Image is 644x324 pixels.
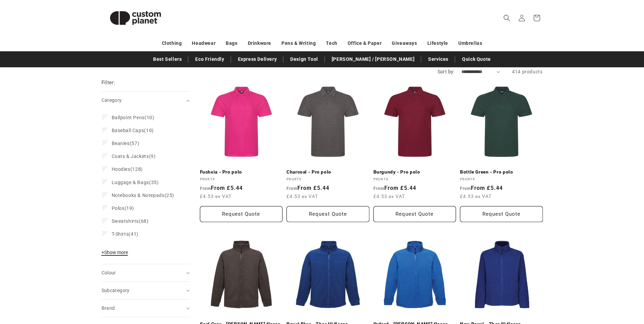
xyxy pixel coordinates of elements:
[112,231,139,237] span: (41)
[531,251,644,324] iframe: Chat Widget
[102,249,130,259] button: Show more
[328,53,418,65] a: [PERSON_NAME] / [PERSON_NAME]
[281,37,316,49] a: Pens & Writing
[150,53,185,65] a: Best Sellers
[112,141,130,146] span: Beanies
[112,128,144,133] span: Baseball Caps
[112,180,149,185] span: Luggage & Bags
[102,288,130,293] span: Subcategory
[112,154,149,159] span: Coats & Jackets
[499,11,514,25] summary: Search
[235,53,280,65] a: Express Delivery
[162,37,182,49] a: Clothing
[102,92,190,109] summary: Category (0 selected)
[102,250,104,255] span: +
[112,179,159,185] span: (35)
[427,37,448,49] a: Lifestyle
[460,206,543,222] button: Request Quote
[248,37,271,49] a: Drinkware
[287,169,369,175] a: Charcoal - Pro polo
[112,140,140,146] span: (57)
[102,300,190,317] summary: Brand (0 selected)
[287,206,369,222] button: Request Quote
[425,53,452,65] a: Services
[112,115,145,120] span: Ballpoint Pens
[102,264,190,282] summary: Colour (0 selected)
[348,37,382,49] a: Office & Paper
[112,166,130,172] span: Hoodies
[112,231,129,237] span: T-Shirts
[102,79,115,87] h2: Filter:
[102,250,128,255] span: Show more
[200,169,283,175] a: Fuchsia - Pro polo
[192,53,227,65] a: Eco Friendly
[200,206,283,222] button: Request Quote
[112,205,125,211] span: Polos
[102,270,116,275] span: Colour
[112,218,149,224] span: (68)
[192,37,216,49] a: Headwear
[458,37,482,49] a: Umbrellas
[112,218,139,224] span: Sweatshirts
[460,169,543,175] a: Bottle Green - Pro polo
[512,69,542,74] span: 414 products
[112,127,154,133] span: (10)
[112,192,174,198] span: (25)
[112,205,134,211] span: (19)
[287,53,321,65] a: Design Tool
[112,193,165,198] span: Notebooks & Notepads
[392,37,417,49] a: Giveaways
[459,53,494,65] a: Quick Quote
[438,69,455,74] label: Sort by:
[112,166,143,172] span: (128)
[373,169,456,175] a: Burgundy - Pro polo
[102,3,169,33] img: Custom Planet
[373,206,456,222] button: Request Quote
[112,114,154,121] span: (10)
[102,305,115,311] span: Brand
[102,97,122,103] span: Category
[326,37,337,49] a: Tech
[226,37,237,49] a: Bags
[112,153,156,159] span: (9)
[102,282,190,299] summary: Subcategory (0 selected)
